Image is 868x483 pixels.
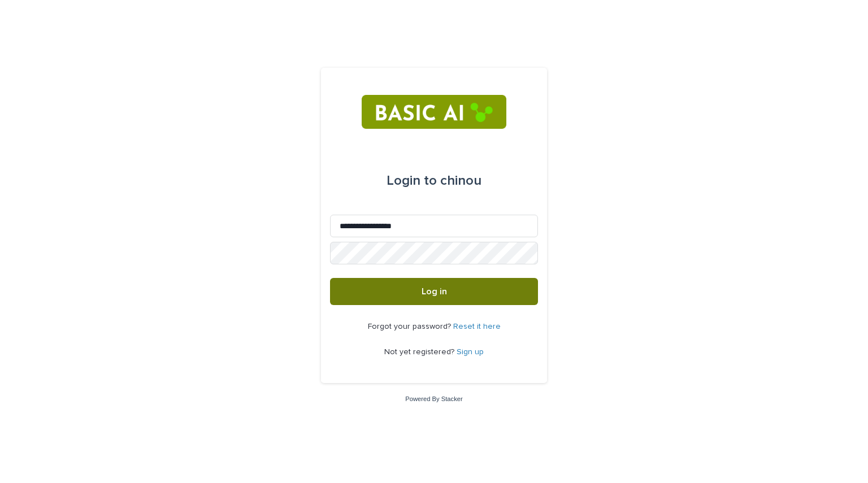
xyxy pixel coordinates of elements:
[387,165,481,197] div: chinou
[368,323,453,330] span: Forgot your password?
[384,348,457,356] span: Not yet registered?
[453,323,501,330] a: Reset it here
[405,395,462,402] a: Powered By Stacker
[362,95,506,129] img: RtIB8pj2QQiOZo6waziI
[330,278,538,305] button: Log in
[387,174,437,188] span: Login to
[422,287,447,296] span: Log in
[457,348,484,356] a: Sign up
